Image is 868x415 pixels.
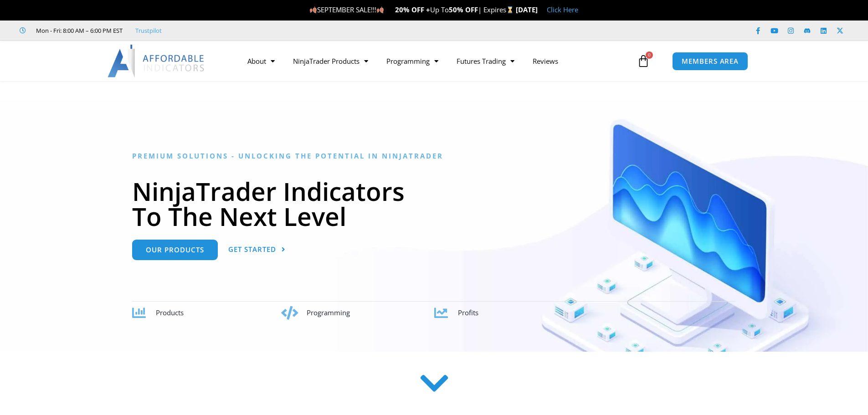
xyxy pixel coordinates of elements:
strong: [DATE] [516,5,538,14]
a: Trustpilot [135,25,162,36]
img: ⌛ [507,6,514,13]
span: Products [156,308,184,317]
a: MEMBERS AREA [672,52,748,71]
a: Reviews [524,51,567,72]
a: Click Here [547,5,578,14]
strong: 20% OFF + [395,5,430,14]
img: 🍂 [377,6,384,13]
img: 🍂 [310,6,317,13]
span: Mon - Fri: 8:00 AM – 6:00 PM EST [34,25,123,36]
a: Futures Trading [447,51,524,72]
a: NinjaTrader Products [284,51,377,72]
img: LogoAI | Affordable Indicators – NinjaTrader [108,45,205,77]
h1: NinjaTrader Indicators To The Next Level [132,179,736,229]
span: SEPTEMBER SALE!!! Up To | Expires [309,5,516,14]
span: Profits [458,308,478,317]
a: 0 [623,48,663,74]
a: Get Started [228,240,286,260]
span: MEMBERS AREA [682,58,739,65]
strong: 50% OFF [449,5,478,14]
span: Get Started [228,246,276,253]
span: 0 [646,51,653,59]
a: Programming [377,51,447,72]
h6: Premium Solutions - Unlocking the Potential in NinjaTrader [132,152,736,160]
nav: Menu [238,51,635,72]
a: Our Products [132,240,218,260]
span: Programming [307,308,350,317]
span: Our Products [146,246,204,253]
a: About [238,51,284,72]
